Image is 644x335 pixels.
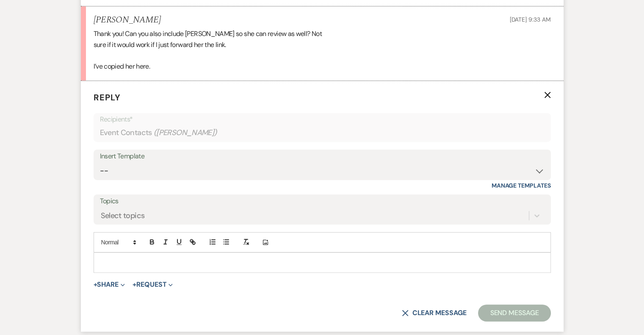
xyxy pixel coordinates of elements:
[94,281,125,288] button: Share
[402,310,466,316] button: Clear message
[94,281,97,288] span: +
[94,15,161,25] h5: [PERSON_NAME]
[101,210,145,221] div: Select topics
[94,92,121,103] span: Reply
[100,125,544,141] div: Event Contacts
[133,281,173,288] button: Request
[100,150,544,163] div: Insert Template
[509,16,550,23] span: [DATE] 9:33 AM
[478,305,550,321] button: Send Message
[492,182,551,189] a: Manage Templates
[94,28,551,72] div: Thank you! Can you also include [PERSON_NAME] so she can review as well? Not sure if it would wor...
[133,281,136,288] span: +
[100,114,544,125] p: Recipients*
[154,127,217,138] span: ( [PERSON_NAME] )
[100,195,544,208] label: Topics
